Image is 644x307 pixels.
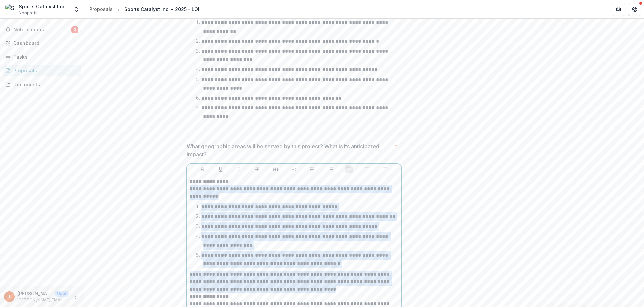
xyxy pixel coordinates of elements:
[17,297,69,303] p: [PERSON_NAME][EMAIL_ADDRESS][DOMAIN_NAME]
[198,165,206,173] button: Bold
[13,53,76,60] div: Tasks
[3,38,81,49] a: Dashboard
[363,165,371,173] button: Align Center
[17,290,52,297] p: [PERSON_NAME][EMAIL_ADDRESS][DOMAIN_NAME]
[628,3,641,16] button: Get Help
[87,4,115,14] a: Proposals
[13,40,76,47] div: Dashboard
[308,165,316,173] button: Bullet List
[13,81,76,88] div: Documents
[3,65,81,76] a: Proposals
[345,165,353,173] button: Align Left
[89,6,113,13] div: Proposals
[19,3,66,10] div: Sports Catalyst Inc.
[271,165,280,173] button: Heading 1
[187,142,392,158] p: What geographic areas will be served by this project? What is its anticipated impact?
[253,165,261,173] button: Strike
[290,165,298,173] button: Heading 2
[19,10,38,16] span: Nonprofit
[3,79,81,90] a: Documents
[71,3,81,16] button: Open entity switcher
[3,24,81,35] button: Notifications3
[71,293,80,301] button: More
[124,6,199,13] div: Sports Catalyst Inc. - 2025 - LOI
[381,165,389,173] button: Align Right
[327,165,335,173] button: Ordered List
[9,294,10,299] div: ivan.b@sportscatalyst.org
[5,4,16,15] img: Sports Catalyst Inc.
[71,26,78,33] span: 3
[235,165,243,173] button: Italicize
[612,3,625,16] button: Partners
[13,27,71,33] span: Notifications
[87,4,202,14] nav: breadcrumb
[217,165,225,173] button: Underline
[3,51,81,62] a: Tasks
[13,67,76,74] div: Proposals
[55,291,69,297] p: User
